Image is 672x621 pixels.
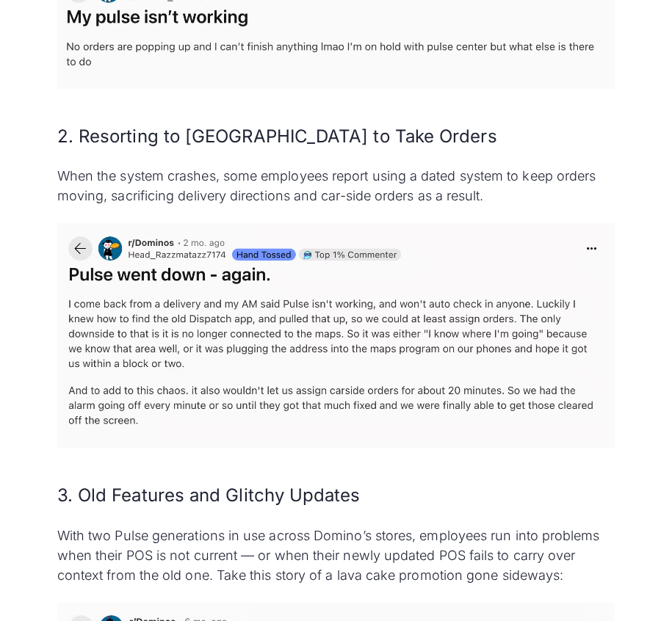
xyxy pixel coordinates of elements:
[57,223,615,448] img: u/Head_Razzmatazz7174 "Pulse went down - again. — I come back from a delivery and my AM said Puls...
[57,166,615,206] p: When the system crashes, some employees report using a dated system to keep orders moving, sacrif...
[57,483,615,508] h3: 3. Old Features and Glitchy Updates
[57,124,615,149] h3: 2. Resorting to [GEOGRAPHIC_DATA] to Take Orders
[57,526,615,585] p: With two Pulse generations in use across Domino’s stores, employees run into problems when their ...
